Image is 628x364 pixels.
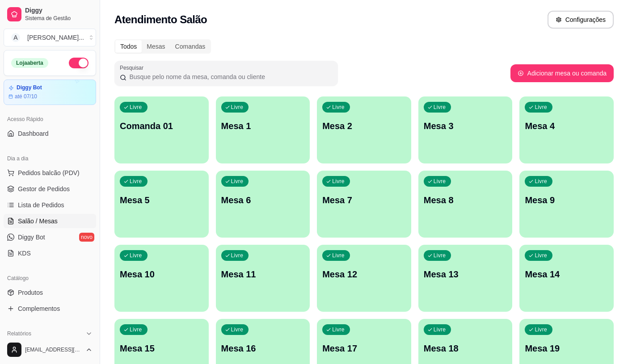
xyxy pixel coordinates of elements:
p: Livre [434,252,446,259]
p: Mesa 14 [525,268,608,280]
button: LivreMesa 2 [317,96,411,163]
p: Comanda 01 [120,120,203,132]
button: [EMAIL_ADDRESS][DOMAIN_NAME] [4,339,96,360]
div: Comandas [170,40,211,53]
p: Mesa 13 [424,268,507,280]
p: Mesa 4 [525,120,608,132]
p: Mesa 17 [322,342,406,355]
div: Catálogo [4,271,96,285]
div: Todos [115,40,142,53]
button: LivreMesa 6 [216,171,310,238]
span: Dashboard [18,129,49,138]
a: Dashboard [4,126,96,141]
p: Livre [231,104,244,111]
button: LivreMesa 14 [519,245,614,312]
span: Relatórios [7,330,31,337]
p: Mesa 1 [221,120,305,132]
span: Diggy Bot [18,233,45,242]
p: Mesa 18 [424,342,507,355]
button: LivreMesa 9 [519,171,614,238]
div: [PERSON_NAME] ... [27,33,84,42]
span: Sistema de Gestão [25,15,93,22]
a: Salão / Mesas [4,214,96,228]
div: Acesso Rápido [4,112,96,126]
p: Mesa 5 [120,194,203,206]
button: Adicionar mesa ou comanda [510,64,614,82]
div: Loja aberta [11,58,48,68]
p: Mesa 12 [322,268,406,280]
div: Dia a dia [4,151,96,166]
button: Pedidos balcão (PDV) [4,166,96,180]
a: Complementos [4,301,96,316]
button: LivreMesa 8 [418,171,513,238]
p: Livre [434,178,446,185]
button: LivreMesa 1 [216,96,310,163]
p: Livre [332,104,345,111]
button: LivreMesa 4 [519,96,614,163]
button: Select a team [4,29,96,46]
button: Alterar Status [69,58,89,68]
p: Livre [535,104,547,111]
p: Mesa 7 [322,194,406,206]
button: Configurações [548,11,614,29]
span: [EMAIL_ADDRESS][DOMAIN_NAME] [25,346,82,353]
button: LivreMesa 5 [114,171,209,238]
p: Mesa 6 [221,194,305,206]
p: Mesa 16 [221,342,305,355]
p: Livre [130,252,142,259]
button: LivreMesa 10 [114,245,209,312]
span: Complementos [18,304,60,313]
label: Pesquisar [120,64,147,71]
p: Livre [535,178,547,185]
span: Gestor de Pedidos [18,184,70,193]
p: Livre [332,178,345,185]
p: Mesa 10 [120,268,203,280]
span: A [11,33,20,42]
p: Mesa 9 [525,194,608,206]
h2: Atendimento Salão [114,13,207,27]
button: LivreMesa 3 [418,96,513,163]
a: Produtos [4,285,96,300]
p: Livre [130,104,142,111]
p: Livre [231,326,244,333]
a: Lista de Pedidos [4,198,96,212]
span: Lista de Pedidos [18,201,64,209]
p: Livre [535,326,547,333]
p: Livre [434,104,446,111]
button: LivreComanda 01 [114,96,209,163]
p: Mesa 8 [424,194,507,206]
button: LivreMesa 11 [216,245,310,312]
div: Mesas [142,40,170,53]
span: Diggy [25,7,93,15]
button: LivreMesa 7 [317,171,411,238]
p: Livre [130,326,142,333]
p: Mesa 2 [322,120,406,132]
article: até 07/10 [15,93,37,100]
a: DiggySistema de Gestão [4,4,96,25]
button: LivreMesa 12 [317,245,411,312]
p: Mesa 3 [424,120,507,132]
p: Livre [231,178,244,185]
p: Livre [434,326,446,333]
p: Livre [332,252,345,259]
span: Pedidos balcão (PDV) [18,168,80,177]
p: Livre [130,178,142,185]
a: Diggy Botaté 07/10 [4,79,96,105]
span: Salão / Mesas [18,217,58,226]
span: Produtos [18,288,43,297]
p: Mesa 19 [525,342,608,355]
a: Diggy Botnovo [4,230,96,244]
a: KDS [4,246,96,260]
a: Gestor de Pedidos [4,182,96,196]
article: Diggy Bot [17,84,42,91]
p: Livre [231,252,244,259]
span: KDS [18,249,31,258]
input: Pesquisar [126,72,333,81]
p: Mesa 15 [120,342,203,355]
p: Mesa 11 [221,268,305,280]
p: Livre [332,326,345,333]
p: Livre [535,252,547,259]
button: LivreMesa 13 [418,245,513,312]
